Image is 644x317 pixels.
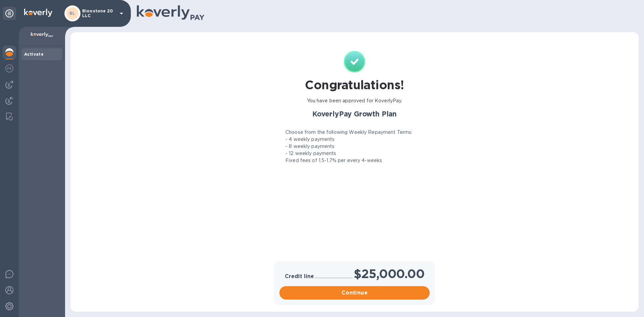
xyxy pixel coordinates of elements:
[354,267,424,281] h1: $25,000.00
[24,9,52,17] img: Logo
[307,97,402,104] p: You have been approved for KoverlyPay.
[24,52,44,57] b: Activate
[3,7,16,20] div: Unpin categories
[305,78,404,92] h1: Congratulations!
[275,110,434,118] h2: KoverlyPay Growth Plan
[82,9,116,18] p: Bloostone 20 LLC
[285,150,336,157] p: - 12 weekly payments
[285,157,382,164] p: Fixed fees of 1.5-1.7% per every 4-weeks
[285,129,412,136] p: Choose from the following Weekly Repayment Terms:
[285,143,335,150] p: - 8 weekly payments
[285,273,314,280] h3: Credit line
[285,289,424,297] span: Continue
[69,11,75,16] b: BL
[5,64,13,72] img: Foreign exchange
[285,136,335,143] p: - 4 weekly payments
[279,286,430,300] button: Continue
